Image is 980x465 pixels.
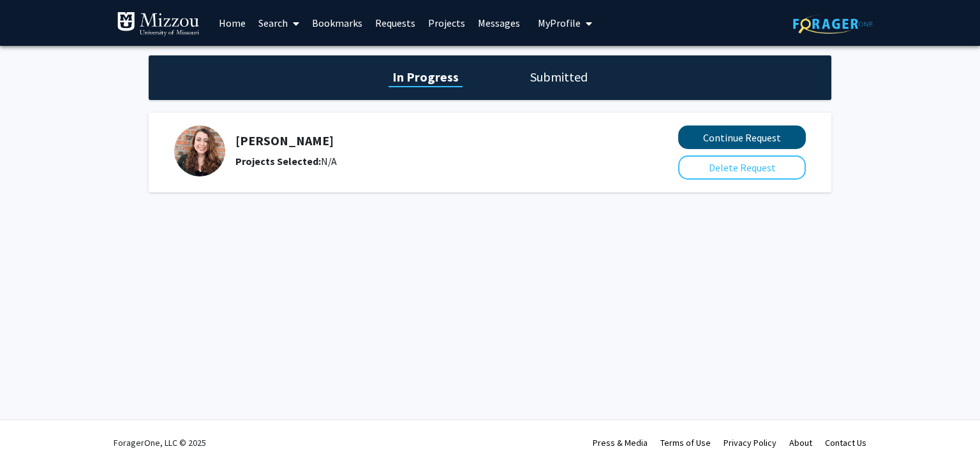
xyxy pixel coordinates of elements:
a: Press & Media [593,437,648,448]
img: Profile Picture [174,125,225,176]
img: ForagerOne Logo [793,14,873,34]
a: Bookmarks [306,1,369,45]
a: Messages [471,1,526,45]
span: My Profile [538,17,581,29]
a: Terms of Use [660,437,711,448]
a: Contact Us [825,437,866,448]
a: Search [252,1,306,45]
a: Requests [369,1,422,45]
h5: [PERSON_NAME] [235,133,620,148]
h1: Submitted [526,68,591,86]
img: University of Missouri Logo [117,11,200,37]
a: Privacy Policy [724,437,776,448]
a: Home [212,1,252,45]
h1: In Progress [389,68,463,86]
b: Projects Selected: [235,155,321,168]
span: N/A [321,155,337,168]
a: About [789,437,812,448]
iframe: Chat [10,408,54,455]
div: ForagerOne, LLC © 2025 [114,420,206,465]
a: Projects [422,1,471,45]
button: Delete Request [678,155,806,180]
button: Continue Request [678,125,806,149]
